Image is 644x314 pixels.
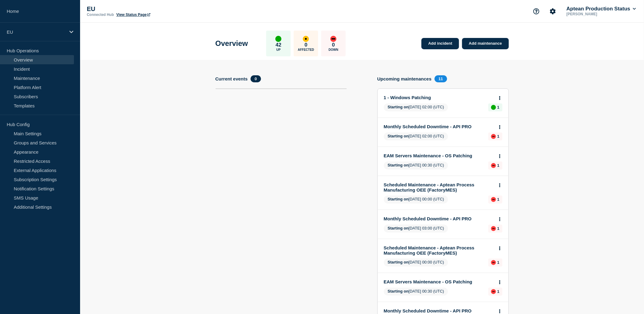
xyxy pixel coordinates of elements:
[384,182,494,193] a: Scheduled Maintenance - Aptean Process Manufacturing OEE (FactoryMES)
[497,163,499,168] p: 1
[332,42,335,48] p: 0
[384,279,494,284] a: EAM Servers Maintenance - OS Patching
[329,48,338,51] p: Down
[276,48,281,51] p: Up
[384,196,448,204] span: [DATE] 00:00 (UTC)
[251,75,261,82] span: 0
[87,6,209,13] p: EU
[388,260,409,264] span: Starting on
[215,39,248,48] h1: Overview
[497,226,499,231] p: 1
[7,29,65,35] p: EU
[388,289,409,293] span: Starting on
[491,226,496,231] div: down
[421,38,459,49] a: Add incident
[116,13,150,17] a: View Status Page
[491,289,496,294] div: down
[388,105,409,109] span: Starting on
[497,134,499,139] p: 1
[384,95,494,100] a: 1 - Windows Patching
[305,42,307,48] p: 0
[377,76,432,81] h4: Upcoming maintenances
[565,6,637,12] button: Aptean Production Status
[497,105,499,110] p: 1
[384,153,494,158] a: EAM Servers Maintenance - OS Patching
[497,260,499,265] p: 1
[388,197,409,201] span: Starting on
[384,133,448,140] span: [DATE] 02:00 (UTC)
[491,134,496,139] div: down
[565,12,629,16] p: [PERSON_NAME]
[87,13,114,17] p: Connected Hub
[384,225,448,233] span: [DATE] 03:00 (UTC)
[384,259,448,267] span: [DATE] 00:00 (UTC)
[384,288,448,296] span: [DATE] 00:30 (UTC)
[303,36,309,42] div: affected
[388,163,409,167] span: Starting on
[491,163,496,168] div: down
[388,226,409,230] span: Starting on
[384,124,494,129] a: Monthly Scheduled Downtime - API PRO
[435,75,447,82] span: 11
[276,42,282,48] p: 42
[491,105,496,110] div: up
[491,197,496,202] div: down
[462,38,509,49] a: Add maintenance
[275,36,282,42] div: up
[384,245,494,256] a: Scheduled Maintenance - Aptean Process Manufacturing OEE (FactoryMES)
[491,260,496,265] div: down
[497,197,499,202] p: 1
[384,308,494,313] a: Monthly Scheduled Downtime - API PRO
[330,36,337,42] div: down
[388,134,409,138] span: Starting on
[530,5,543,18] button: Support
[384,162,448,170] span: [DATE] 00:30 (UTC)
[384,103,448,111] span: [DATE] 02:00 (UTC)
[215,76,248,81] h4: Current events
[546,5,559,18] button: Account settings
[497,289,499,294] p: 1
[298,48,314,51] p: Affected
[384,216,494,221] a: Monthly Scheduled Downtime - API PRO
